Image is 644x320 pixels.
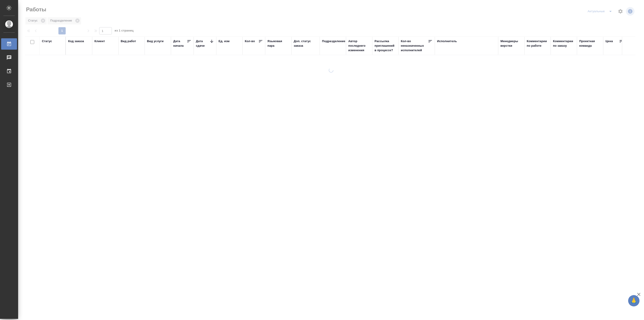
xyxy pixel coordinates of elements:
div: Вид работ [121,39,136,44]
div: Проектная команда [579,39,601,48]
div: Дата сдачи [196,39,209,48]
span: 🙏 [630,296,638,305]
div: Цена [606,39,613,44]
div: Автор последнего изменения [348,39,370,53]
div: Доп. статус заказа [294,39,317,48]
button: 🙏 [628,295,639,306]
div: Статус [42,39,52,44]
div: Исполнитель [437,39,457,44]
div: Код заказа [68,39,84,44]
div: Рассылка приглашений в процессе? [375,39,396,53]
div: Ед. изм [219,39,230,44]
div: Кол-во неназначенных исполнителей [401,39,428,53]
div: Менеджеры верстки [500,39,522,48]
div: Дата начала [173,39,187,48]
div: Клиент [94,39,105,44]
div: Языковая пара [267,39,289,48]
div: Вид услуги [147,39,164,44]
div: Кол-во [245,39,255,44]
div: Комментарии по работе [527,39,548,48]
div: Подразделение [322,39,345,44]
div: Комментарии по заказу [553,39,575,48]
